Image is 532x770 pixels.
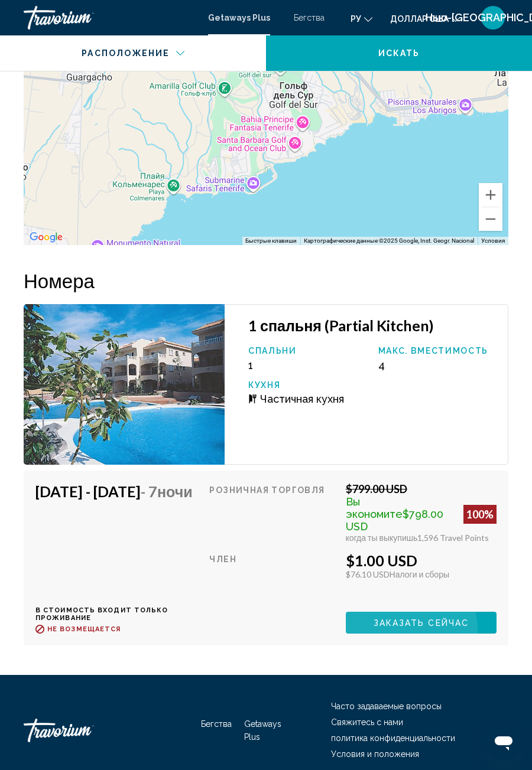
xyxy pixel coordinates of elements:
[27,230,66,245] img: Google
[35,482,200,500] h4: [DATE] - [DATE]
[24,269,508,292] h2: Номера
[248,380,366,390] p: Кухня
[346,482,497,495] div: $799.00 USD
[346,533,418,543] span: когда ты выкупишь
[248,359,253,371] span: 1
[346,495,403,520] span: Вы экономите
[346,612,497,634] button: Заказать сейчас
[346,508,443,533] span: $798.00 USD
[260,393,344,405] span: Частичная кухня
[27,230,66,245] a: Открыть эту область в Google Картах (в новом окне)
[378,359,385,371] span: 4
[346,552,497,569] div: $1.00 USD
[331,733,455,743] a: политика конфиденциальности
[248,317,496,334] h3: 1 спальня (Partial Kitchen)
[209,482,336,543] div: Розничная торговля
[208,13,270,22] a: Getaways Plus
[47,625,121,633] span: Не возмещается
[245,237,297,245] button: Быстрые клавиши
[351,14,361,24] font: ру
[24,6,196,30] a: Травориум
[481,237,505,244] a: Условия
[35,606,209,622] p: В стоимость входит только проживание
[141,482,193,500] span: - 7
[331,749,419,759] a: Условия и положения
[346,569,497,579] div: $76.10 USD
[390,10,460,27] button: Изменить валюту
[248,346,366,355] p: Спальни
[351,10,372,27] button: Изменить язык
[157,482,193,500] span: ночи
[374,618,469,628] span: Заказать сейчас
[331,702,442,711] a: Часто задаваемые вопросы
[417,533,489,543] span: 1,596 Travel Points
[209,552,336,603] div: Член
[331,717,403,727] a: Свяжитесь с нами
[244,719,281,742] a: Getaways Plus
[294,13,325,22] a: Бегства
[24,304,225,465] img: 2569E01L.jpg
[485,723,523,761] iframe: Кнопка запуска окна обмена сообщениями
[201,719,232,729] a: Бегства
[390,14,449,24] font: доллар США
[478,5,508,30] button: Меню пользователя
[479,183,502,207] button: Увеличить
[390,569,449,579] span: Налоги и сборы
[463,505,497,524] div: 100%
[479,207,502,231] button: Уменьшить
[304,237,474,244] span: Картографические данные ©2025 Google, Inst. Geogr. Nacional
[266,35,532,71] button: искать
[378,49,420,58] span: искать
[378,346,497,355] p: Макс. вместимость
[24,713,142,748] a: Травориум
